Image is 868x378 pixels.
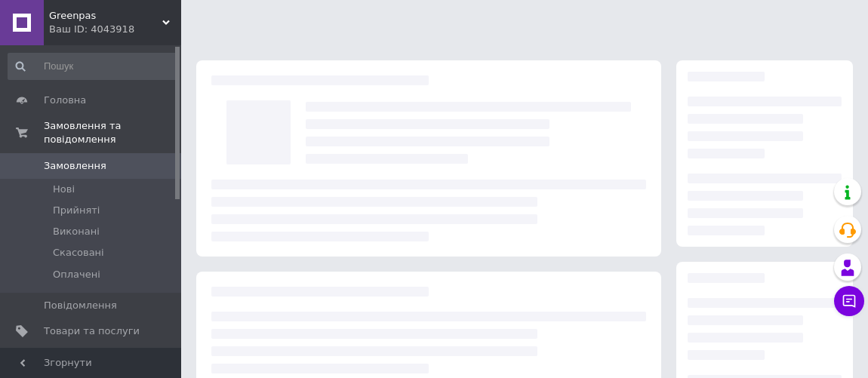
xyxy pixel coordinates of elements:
span: Greenpas [49,9,162,23]
span: Товари та послуги [44,324,140,338]
span: Прийняті [53,204,100,217]
span: Замовлення та повідомлення [44,119,181,146]
span: Скасовані [53,246,104,260]
span: Головна [44,94,86,107]
button: Чат з покупцем [834,286,864,316]
span: Нові [53,183,75,196]
span: Оплачені [53,268,100,281]
span: Повідомлення [44,299,117,312]
span: Замовлення [44,159,106,173]
span: Виконані [53,225,100,238]
input: Пошук [8,53,177,80]
div: Ваш ID: 4043918 [49,23,181,36]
